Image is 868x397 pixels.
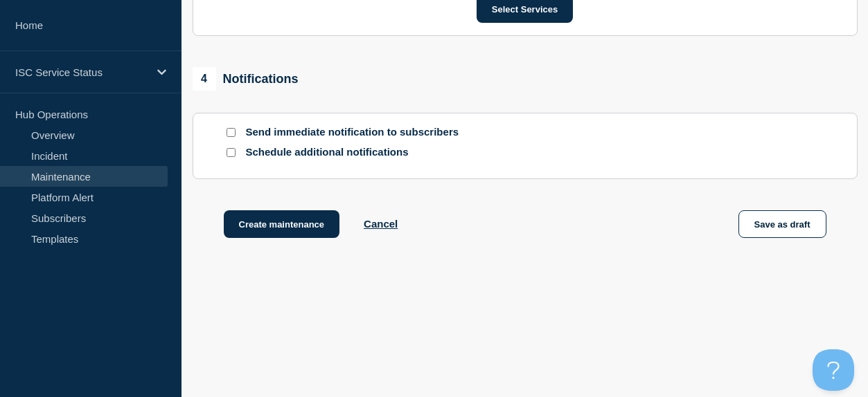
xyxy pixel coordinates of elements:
[738,210,826,238] button: Save as draft
[15,66,148,78] p: ISC Service Status
[813,349,854,391] iframe: Help Scout Beacon - Open
[246,146,468,159] p: Schedule additional notifications
[227,128,236,137] input: Send immediate notification to subscribers
[193,67,299,91] div: Notifications
[193,67,216,91] span: 4
[246,126,468,139] p: Send immediate notification to subscribers
[364,218,398,230] button: Cancel
[224,210,340,238] button: Create maintenance
[227,148,236,157] input: Schedule additional notifications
